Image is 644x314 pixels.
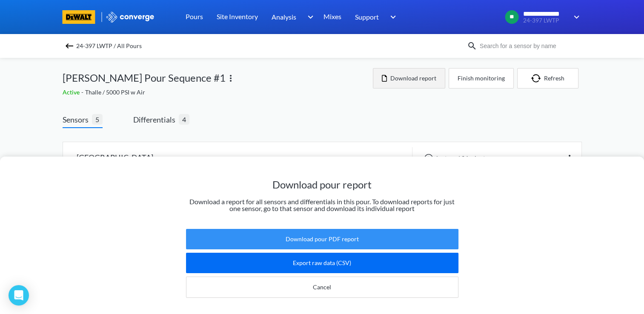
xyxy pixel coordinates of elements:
[186,178,458,191] h1: Download pour report
[385,12,398,22] img: downArrow.svg
[186,253,458,273] button: Export raw data (CSV)
[186,198,458,212] p: Download a report for all sensors and differentials in this pour. To download reports for just on...
[467,41,477,51] img: icon-search.svg
[106,11,155,23] img: logo_ewhite.svg
[355,11,379,22] span: Support
[9,285,29,305] div: Open Intercom Messenger
[63,10,95,24] img: branding logo
[523,17,568,24] span: 24-397 LWTP
[63,10,106,24] a: branding logo
[477,41,580,51] input: Search for a sensor by name
[186,277,458,298] button: Cancel
[568,12,582,22] img: downArrow.svg
[186,229,458,249] button: Download pour PDF report
[302,12,316,22] img: downArrow.svg
[76,40,142,52] span: 24-397 LWTP / All Pours
[64,41,74,51] img: backspace.svg
[272,11,296,22] span: Analysis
